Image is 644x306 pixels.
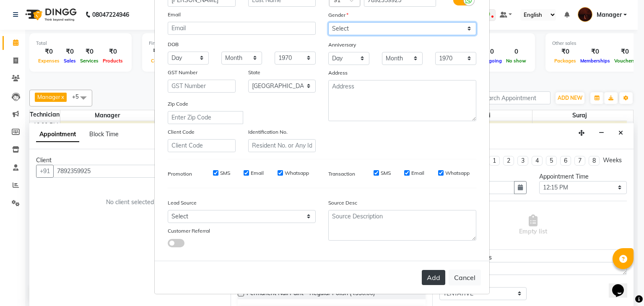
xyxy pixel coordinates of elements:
[328,199,357,207] label: Source Desc
[168,199,197,207] label: Lead Source
[168,170,192,178] label: Promotion
[248,139,316,152] input: Resident No. or Any Id
[381,169,391,177] label: SMS
[285,169,309,177] label: Whatsapp
[422,270,445,285] button: Add
[251,169,264,177] label: Email
[168,11,181,18] label: Email
[168,139,236,152] input: Client Code
[328,69,348,77] label: Address
[248,69,260,76] label: State
[168,69,197,76] label: GST Number
[168,22,316,35] input: Email
[328,170,355,178] label: Transaction
[328,11,348,19] label: Gender
[168,111,243,124] input: Enter Zip Code
[168,100,188,108] label: Zip Code
[445,169,470,177] label: Whatsapp
[168,41,179,48] label: DOB
[328,41,356,49] label: Anniversary
[449,270,481,285] button: Cancel
[168,227,210,235] label: Customer Referral
[168,128,195,136] label: Client Code
[220,169,230,177] label: SMS
[168,80,236,93] input: GST Number
[248,128,288,136] label: Identification No.
[411,169,424,177] label: Email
